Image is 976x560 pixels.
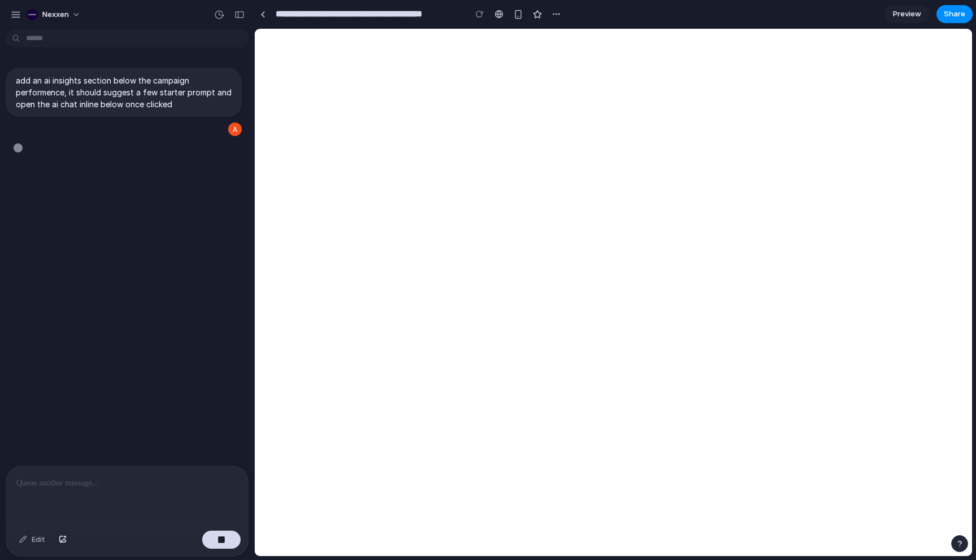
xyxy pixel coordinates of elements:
button: Share [936,5,973,23]
p: add an ai insights section below the campaign performence, it should suggest a few starter prompt... [16,75,232,110]
a: Preview [884,5,930,23]
span: Preview [893,8,921,20]
button: Nexxen [22,6,86,24]
span: Nexxen [42,9,69,20]
span: Share [944,8,965,20]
